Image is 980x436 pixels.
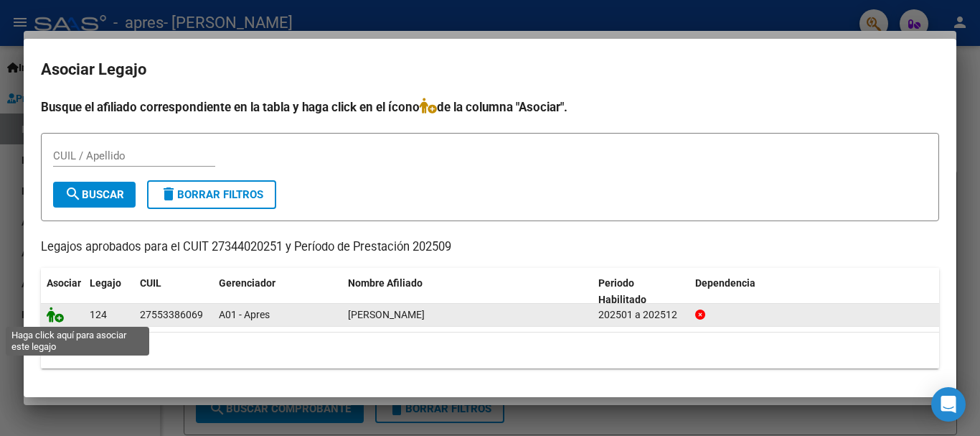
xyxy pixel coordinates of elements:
[342,268,593,315] datatable-header-cell: Nombre Afiliado
[219,277,275,289] span: Gerenciador
[41,333,939,368] div: 1 registros
[90,277,121,289] span: Legajo
[90,309,107,320] span: 124
[84,268,134,315] datatable-header-cell: Legajo
[695,277,755,289] span: Dependencia
[140,277,161,289] span: CUIL
[931,387,966,422] div: Open Intercom Messenger
[160,185,177,203] mat-icon: delete
[219,309,270,320] span: A01 - Apres
[53,182,136,208] button: Buscar
[41,98,939,116] h4: Busque el afiliado correspondiente en la tabla y haga click en el ícono de la columna "Asociar".
[47,277,81,289] span: Asociar
[65,188,124,201] span: Buscar
[160,188,263,201] span: Borrar Filtros
[41,268,84,315] datatable-header-cell: Asociar
[140,307,203,323] div: 27553386069
[134,268,213,315] datatable-header-cell: CUIL
[598,277,646,305] span: Periodo Habilitado
[41,56,939,83] h2: Asociar Legajo
[65,185,82,203] mat-icon: search
[147,180,276,209] button: Borrar Filtros
[348,277,423,289] span: Nombre Afiliado
[41,238,939,256] p: Legajos aprobados para el CUIT 27344020251 y Período de Prestación 202509
[593,268,689,315] datatable-header-cell: Periodo Habilitado
[689,268,940,315] datatable-header-cell: Dependencia
[348,309,425,320] span: VASCONCEL REINA MAITEN
[213,268,342,315] datatable-header-cell: Gerenciador
[598,307,684,323] div: 202501 a 202512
